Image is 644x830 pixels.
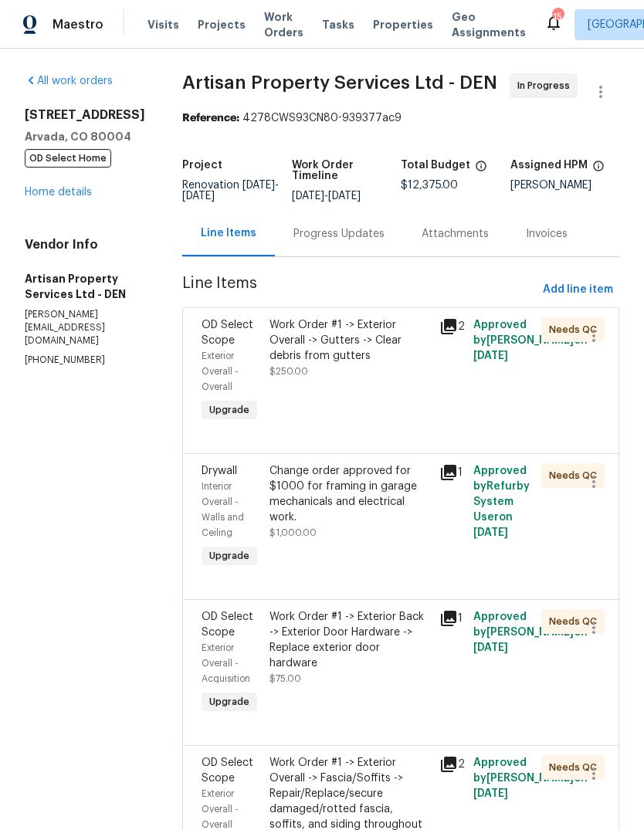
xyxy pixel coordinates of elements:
span: Upgrade [203,548,256,564]
span: Artisan Property Services Ltd - DEN [182,73,497,92]
span: The hpm assigned to this work order. [592,160,605,180]
b: Reference: [182,113,239,124]
span: $250.00 [269,367,308,376]
span: [DATE] [182,191,215,202]
span: Maestro [53,17,103,32]
span: Needs QC [549,468,603,483]
span: Approved by [PERSON_NAME] on [473,320,588,361]
span: Projects [198,17,246,32]
span: Drywall [202,466,237,476]
span: Exterior Overall - Overall [202,351,239,391]
div: Work Order #1 -> Exterior Back -> Exterior Door Hardware -> Replace exterior door hardware [269,609,430,671]
div: 2 [439,317,464,336]
span: Properties [373,17,433,32]
div: 4278CWS93CN80-939377ac9 [182,110,619,126]
span: [DATE] [242,180,275,191]
span: Add line item [543,280,613,300]
span: Upgrade [203,402,256,418]
span: - [292,191,361,202]
span: Tasks [322,19,354,30]
h5: Assigned HPM [510,160,588,171]
span: In Progress [517,78,576,93]
h5: Project [182,160,222,171]
span: Needs QC [549,614,603,629]
p: [PERSON_NAME][EMAIL_ADDRESS][DOMAIN_NAME] [25,308,145,347]
span: $1,000.00 [269,528,317,537]
span: - [182,180,279,202]
div: 1 [439,609,464,628]
div: Invoices [526,226,568,242]
div: [PERSON_NAME] [510,180,620,191]
h5: Total Budget [401,160,470,171]
a: All work orders [25,76,113,86]
span: Exterior Overall - Overall [202,789,239,829]
div: Attachments [422,226,489,242]
span: Visits [147,17,179,32]
span: $12,375.00 [401,180,458,191]
span: Work Orders [264,9,303,40]
span: [DATE] [328,191,361,202]
span: OD Select Scope [202,320,253,346]
span: $75.00 [269,674,301,683]
span: Approved by Refurby System User on [473,466,530,538]
div: 15 [552,9,563,25]
span: Approved by [PERSON_NAME] on [473,611,588,653]
span: Interior Overall - Walls and Ceiling [202,482,244,537]
button: Add line item [537,276,619,304]
span: Renovation [182,180,279,202]
span: Needs QC [549,760,603,775]
span: Geo Assignments [452,9,526,40]
span: The total cost of line items that have been proposed by Opendoor. This sum includes line items th... [475,160,487,180]
span: Exterior Overall - Acquisition [202,643,250,683]
div: Progress Updates [293,226,385,242]
p: [PHONE_NUMBER] [25,354,145,367]
span: Needs QC [549,322,603,337]
span: Line Items [182,276,537,304]
div: 2 [439,755,464,774]
h2: [STREET_ADDRESS] [25,107,145,123]
span: OD Select Scope [202,611,253,638]
span: OD Select Scope [202,757,253,784]
div: Work Order #1 -> Exterior Overall -> Gutters -> Clear debris from gutters [269,317,430,364]
span: [DATE] [292,191,324,202]
h5: Arvada, CO 80004 [25,129,145,144]
div: Line Items [201,225,256,241]
h4: Vendor Info [25,237,145,252]
span: Approved by [PERSON_NAME] on [473,757,588,799]
h5: Artisan Property Services Ltd - DEN [25,271,145,302]
div: 1 [439,463,464,482]
span: [DATE] [473,351,508,361]
h5: Work Order Timeline [292,160,402,181]
span: OD Select Home [25,149,111,168]
span: [DATE] [473,642,508,653]
span: Upgrade [203,694,256,710]
span: [DATE] [473,788,508,799]
a: Home details [25,187,92,198]
span: [DATE] [473,527,508,538]
div: Change order approved for $1000 for framing in garage mechanicals and electrical work. [269,463,430,525]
